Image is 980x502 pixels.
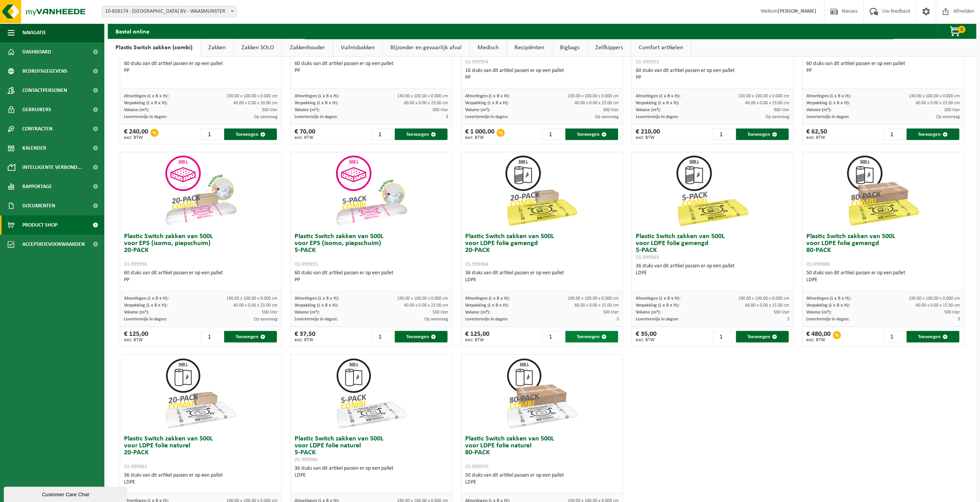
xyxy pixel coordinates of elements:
[465,472,619,486] div: 50 stuks van dit artikel passen er op een pallet
[397,94,448,98] span: 130.00 x 100.00 x 0.000 cm
[22,62,67,81] span: Bedrijfsgegevens
[124,128,148,140] div: € 240,00
[124,472,278,486] div: 36 stuks van dit artikel passen er op een pallet
[383,39,469,57] a: Bijzonder en gevaarlijk afval
[201,331,223,342] input: 1
[22,23,46,42] span: Navigatie
[806,303,850,308] span: Verpakking (L x B x H):
[22,42,51,62] span: Dashboard
[806,67,960,74] div: PP
[575,101,619,105] span: 40.00 x 0.00 x 23.00 cm
[465,338,489,342] span: excl. BTW
[503,355,580,432] img: 01-999970
[916,303,960,308] span: 60.00 x 0.00 x 15.00 cm
[395,331,447,342] button: Toevoegen
[465,435,619,470] h3: Plastic Switch zakken van 500L voor LDPE folie naturel 80-PACK
[465,233,619,268] h3: Plastic Switch zakken van 500L voor LDPE folie gemengd 20-PACK
[233,101,278,105] span: 40.00 x 0.00 x 20.00 cm
[465,479,619,486] div: LDPE
[102,6,236,17] span: 10-858174 - CLEYS BV - WAASMUNSTER
[22,177,52,196] span: Rapportage
[575,303,619,308] span: 60.00 x 0.00 x 15.00 cm
[507,39,552,57] a: Recipiënten
[124,94,169,98] span: Afmetingen (L x B x H):
[636,270,789,277] div: LDPE
[712,331,735,342] input: 1
[295,67,448,74] div: PP
[432,108,448,112] span: 300 liter
[766,115,789,119] span: Op aanvraag
[124,115,167,119] span: Levertermijn in dagen:
[124,262,147,267] span: 01-999956
[944,108,960,112] span: 300 liter
[636,67,789,81] div: 60 stuks van dit artikel passen er op een pallet
[465,277,619,284] div: LDPE
[295,457,318,463] span: 01-999960
[636,233,789,261] h3: Plastic Switch zakken van 500L voor LDPE folie gemengd 5-PACK
[636,74,789,81] div: PP
[806,262,829,267] span: 01-999968
[787,317,789,322] span: 3
[124,296,169,301] span: Afmetingen (L x B x H):
[254,317,278,322] span: Op aanvraag
[736,331,789,342] button: Toevoegen
[806,296,851,301] span: Afmetingen (L x B x H):
[404,101,448,105] span: 60.00 x 0.00 x 23.00 cm
[295,310,320,315] span: Volume (m³):
[958,317,960,322] span: 3
[333,355,410,432] img: 01-999960
[542,331,565,342] input: 1
[745,303,789,308] span: 60.00 x 0.00 x 15.00 cm
[636,115,678,119] span: Levertermijn in dagen:
[124,135,148,140] span: excl. BTW
[22,235,85,254] span: Acceptatievoorwaarden
[295,465,448,479] div: 36 stuks van dit artikel passen er op een pallet
[636,59,659,65] span: 01-999953
[778,8,816,14] strong: [PERSON_NAME]
[603,310,619,315] span: 500 liter
[254,115,278,119] span: Op aanvraag
[124,60,278,74] div: 60 stuks van dit artikel passen er op een pallet
[404,303,448,308] span: 40.00 x 0.00 x 23.00 cm
[295,60,448,74] div: 60 stuks van dit artikel passen er op een pallet
[108,23,157,38] h2: Bestel online
[124,303,168,308] span: Verpakking (L x B x H):
[738,94,789,98] span: 130.00 x 100.00 x 0.000 cm
[124,310,149,315] span: Volume (m³):
[333,39,382,57] a: Vuilnisbakken
[944,310,960,315] span: 500 liter
[806,310,831,315] span: Volume (m³):
[936,115,960,119] span: Op aanvraag
[712,128,735,140] input: 1
[282,39,333,57] a: Zakkenhouder
[631,39,691,57] a: Comfort artikelen
[745,101,789,105] span: 40.00 x 0.00 x 23.00 cm
[397,296,448,301] span: 190.00 x 100.00 x 0.000 cm
[909,94,960,98] span: 130.00 x 100.00 x 0.000 cm
[22,138,46,158] span: Kalender
[909,296,960,301] span: 190.00 x 100.00 x 0.000 cm
[201,128,223,140] input: 1
[883,331,906,342] input: 1
[883,128,906,140] input: 1
[568,94,619,98] span: 130.00 x 100.00 x 0.000 cm
[465,270,619,284] div: 36 stuks van dit artikel passen er op een pallet
[234,39,282,57] a: Zakken SOLO
[806,60,960,74] div: 60 stuks van dit artikel passen er op een pallet
[124,338,148,342] span: excl. BTW
[424,317,448,322] span: Op aanvraag
[568,296,619,301] span: 190.00 x 100.00 x 0.000 cm
[736,128,789,140] button: Toevoegen
[552,39,587,57] a: Bigbags
[806,331,831,342] div: € 480,00
[738,296,789,301] span: 190.00 x 100.00 x 0.000 cm
[565,128,618,140] button: Toevoegen
[108,39,200,57] a: Plastic Switch zakken (combi)
[806,108,831,112] span: Volume (m³):
[636,331,657,342] div: € 35,00
[295,338,315,342] span: excl. BTW
[124,317,167,322] span: Levertermijn in dagen:
[565,331,618,342] button: Toevoegen
[124,331,148,342] div: € 125,00
[432,310,448,315] span: 500 liter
